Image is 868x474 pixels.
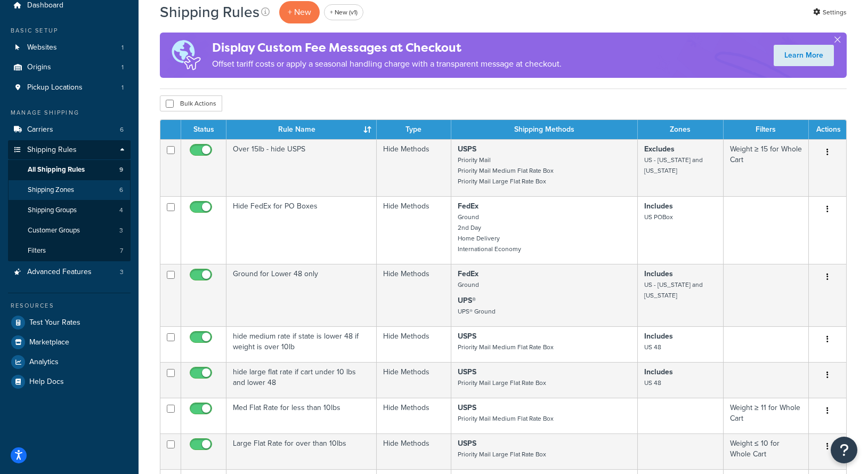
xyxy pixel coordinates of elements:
span: 6 [119,186,123,195]
span: Help Docs [29,377,64,387]
strong: USPS [458,331,476,342]
th: Zones [638,120,724,139]
small: Priority Mail Large Flat Rate Box [458,449,546,459]
li: Shipping Groups [8,200,131,220]
button: Bulk Actions [160,95,222,111]
span: 3 [120,268,124,277]
span: 1 [121,83,124,92]
td: Med Flat Rate for less than 10lbs [226,398,377,433]
h4: Display Custom Fee Messages at Checkout [212,39,562,57]
a: Test Your Rates [8,313,131,332]
a: All Shipping Rules 9 [8,160,131,180]
strong: USPS [458,438,476,449]
li: Marketplace [8,333,131,352]
strong: FedEx [458,268,478,279]
th: Rule Name : activate to sort column ascending [226,120,377,139]
li: Filters [8,241,131,261]
span: Dashboard [27,1,63,10]
a: Websites 1 [8,38,131,58]
strong: FedEx [458,200,478,212]
span: Pickup Locations [27,83,83,92]
li: Shipping Zones [8,180,131,200]
a: Pickup Locations 1 [8,78,131,98]
div: Resources [8,301,131,310]
span: All Shipping Rules [28,165,85,174]
span: Websites [27,43,57,52]
li: Pickup Locations [8,78,131,98]
p: + New [279,1,320,23]
th: Actions [809,120,846,139]
span: Shipping Groups [28,206,77,215]
td: Hide Methods [377,433,451,469]
li: Advanced Features [8,262,131,282]
a: Help Docs [8,372,131,391]
strong: Includes [644,200,673,212]
td: Weight ≥ 15 for Whole Cart [724,139,809,196]
span: Advanced Features [27,268,92,277]
strong: USPS [458,402,476,413]
small: UPS® Ground [458,307,496,316]
p: Offset tariff costs or apply a seasonal handling charge with a transparent message at checkout. [212,57,562,71]
span: Test Your Rates [29,318,80,327]
div: Basic Setup [8,26,131,35]
span: Origins [27,63,51,72]
div: Manage Shipping [8,108,131,117]
span: Marketplace [29,338,69,347]
td: Hide Methods [377,362,451,398]
span: Shipping Rules [27,146,77,155]
li: Shipping Rules [8,140,131,262]
a: Origins 1 [8,58,131,77]
span: 1 [121,63,124,72]
td: Weight ≥ 11 for Whole Cart [724,398,809,433]
span: Filters [28,246,46,255]
li: Origins [8,58,131,77]
a: Carriers 6 [8,120,131,140]
strong: Includes [644,331,673,342]
small: Ground 2nd Day Home Delivery International Economy [458,212,521,254]
th: Status [181,120,226,139]
a: Settings [813,5,847,20]
a: Shipping Rules [8,140,131,160]
th: Filters [724,120,809,139]
th: Type [377,120,451,139]
td: Hide Methods [377,196,451,264]
li: Websites [8,38,131,58]
span: Carriers [27,125,53,134]
strong: Includes [644,366,673,377]
strong: USPS [458,143,476,155]
li: Customer Groups [8,221,131,240]
li: Carriers [8,120,131,140]
small: Priority Mail Medium Flat Rate Box [458,342,554,352]
td: Large Flat Rate for over than 10lbs [226,433,377,469]
td: hide medium rate if state is lower 48 if weight is over 10lb [226,326,377,362]
td: Hide FedEx for PO Boxes [226,196,377,264]
td: Hide Methods [377,398,451,433]
span: Analytics [29,358,59,367]
span: Customer Groups [28,226,80,235]
span: Shipping Zones [28,186,74,195]
li: All Shipping Rules [8,160,131,180]
img: duties-banner-06bc72dcb5fe05cb3f9472aba00be2ae8eb53ab6f0d8bb03d382ba314ac3c341.png [160,33,212,78]
td: Weight ≤ 10 for Whole Cart [724,433,809,469]
span: 6 [120,125,124,134]
a: Analytics [8,352,131,372]
small: US - [US_STATE] and [US_STATE] [644,155,703,175]
small: US - [US_STATE] and [US_STATE] [644,280,703,300]
td: Ground for Lower 48 only [226,264,377,326]
h1: Shipping Rules [160,2,259,22]
a: Advanced Features 3 [8,262,131,282]
span: 9 [119,165,123,174]
button: Open Resource Center [831,437,857,463]
a: Shipping Zones 6 [8,180,131,200]
small: Priority Mail Medium Flat Rate Box [458,414,554,423]
a: Learn More [774,45,834,66]
small: Ground [458,280,479,290]
small: Priority Mail Large Flat Rate Box [458,378,546,388]
td: hide large flat rate if cart under 10 lbs and lower 48 [226,362,377,398]
td: Hide Methods [377,139,451,196]
td: Hide Methods [377,326,451,362]
small: US POBox [644,212,673,222]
